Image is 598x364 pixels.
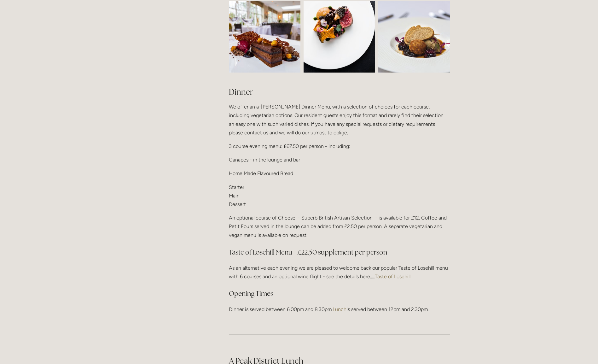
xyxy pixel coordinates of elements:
p: As an alternative each evening we are pleased to welcome back our popular Taste of Losehill menu ... [229,264,450,281]
a: Taste of Losehill [375,273,410,279]
p: An optional course of Cheese - Superb British Artisan Selection - is available for £12. Coffee an... [229,214,450,239]
p: Home Made Flavoured Bread [229,169,450,178]
h2: Dinner [229,86,450,97]
p: 3 course evening menu: £67.50 per person - including: [229,142,450,150]
a: Lunch [333,306,346,312]
p: Dinner is served between 6.00pm and 8.30pm. is served between 12pm and 2.30pm. [229,305,450,314]
h3: Opening Times [229,287,450,300]
h3: Taste of Losehill Menu - £22.50 supplement per person [229,246,450,259]
img: October 2021 (10).jpg [360,1,468,73]
p: Starter Main Dessert [229,183,450,209]
p: We offer an a-[PERSON_NAME] Dinner Menu, with a selection of choices for each course, including v... [229,103,450,137]
img: DSC_8057b.jpg [304,1,406,73]
img: October 2021 (13).jpg [217,1,324,73]
p: Canapes - in the lounge and bar [229,156,450,164]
